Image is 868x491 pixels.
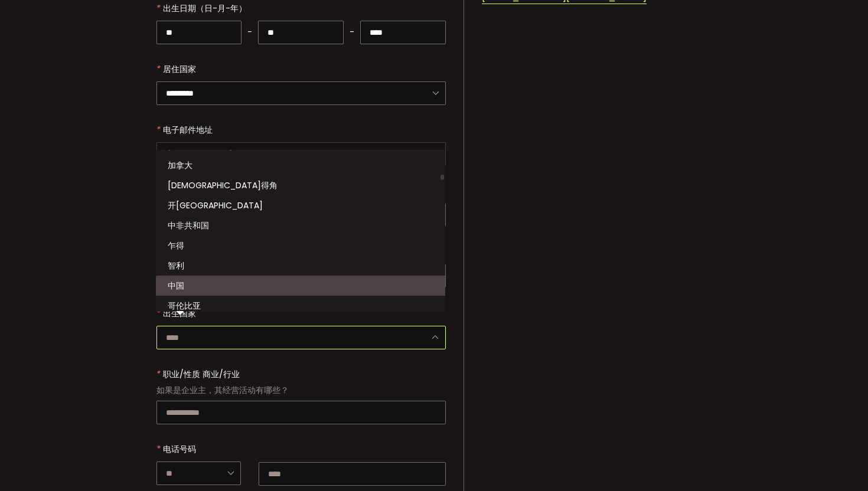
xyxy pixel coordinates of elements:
font: 智利 [168,260,184,271]
font: 开[GEOGRAPHIC_DATA] [168,199,263,211]
font: 乍得 [168,240,184,251]
iframe: 聊天小部件 [809,434,868,491]
font: - [350,26,354,38]
font: 哥伦比亚 [168,300,201,312]
font: 中非共和国 [168,220,209,231]
font: 中国 [168,280,184,292]
font: [DEMOGRAPHIC_DATA]得角 [168,179,278,191]
div: 聊天小组件 [809,434,868,491]
font: - [247,26,252,38]
font: 加拿大 [168,159,192,171]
